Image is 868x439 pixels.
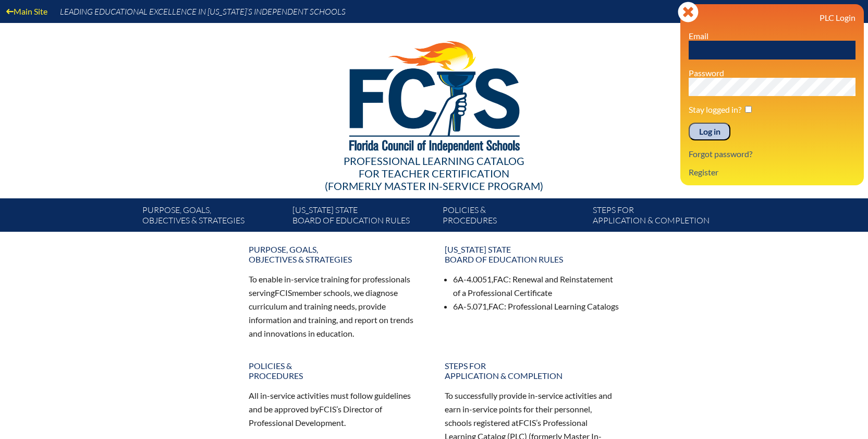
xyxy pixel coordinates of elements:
[453,272,620,300] li: 6A-4.0051, : Renewal and Reinstatement of a Professional Certificate
[438,357,626,385] a: Steps forapplication & completion
[134,155,735,192] div: Professional Learning Catalog (formerly Master In-service Program)
[242,240,430,268] a: Purpose, goals,objectives & strategies
[684,147,756,161] a: Forgot password?
[453,300,620,313] li: 6A-5.071, : Professional Learning Catalogs
[689,13,855,22] h3: PLC Login
[326,23,542,165] img: FCISlogo221.eps
[438,203,589,232] a: Policies &Procedures
[684,165,723,179] a: Register
[249,389,424,430] p: All in-service activities must follow guidelines and be approved by ’s Director of Professional D...
[249,272,424,340] p: To enable in-service training for professionals serving member schools, we diagnose curriculum an...
[359,167,509,180] span: for Teacher Certification
[589,203,739,232] a: Steps forapplication & completion
[689,123,730,140] input: Log in
[438,240,626,268] a: [US_STATE] StateBoard of Education rules
[2,4,52,18] a: Main Site
[519,418,536,428] span: FCIS
[488,301,504,311] span: FAC
[493,274,509,284] span: FAC
[242,357,430,385] a: Policies &Procedures
[319,404,336,414] span: FCIS
[689,68,724,78] label: Password
[678,2,699,22] svg: Close
[288,203,438,232] a: [US_STATE] StateBoard of Education rules
[689,31,708,41] label: Email
[275,288,292,298] span: FCIS
[689,104,741,114] label: Stay logged in?
[138,203,288,232] a: Purpose, goals,objectives & strategies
